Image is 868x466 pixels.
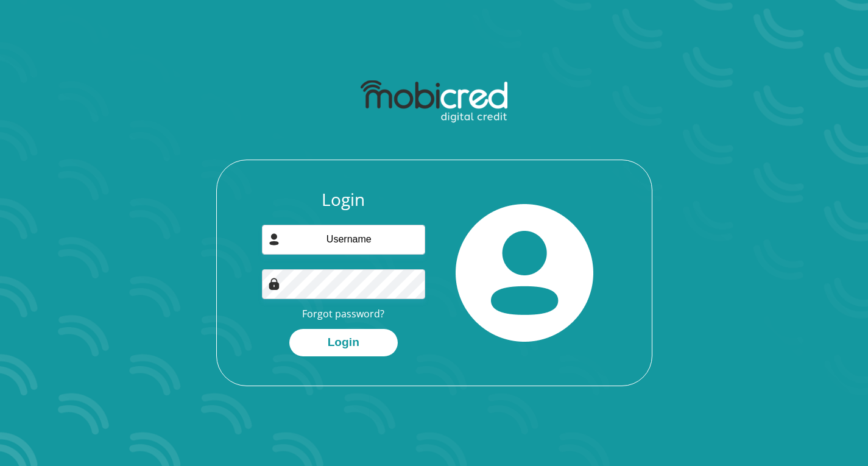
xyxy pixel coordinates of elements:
[289,329,398,356] button: Login
[262,189,425,210] h3: Login
[361,80,507,123] img: mobicred logo
[262,225,425,255] input: Username
[302,307,384,320] a: Forgot password?
[268,278,280,290] img: Image
[268,233,280,245] img: user-icon image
